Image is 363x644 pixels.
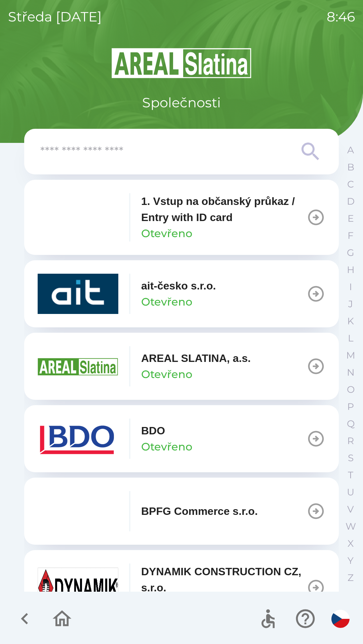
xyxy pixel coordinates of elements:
p: H [347,264,355,276]
p: 8:46 [327,7,355,27]
p: M [346,350,355,361]
button: B [342,159,359,176]
p: středa [DATE] [8,7,102,27]
p: Otevřeno [141,439,192,455]
button: M [342,347,359,364]
p: Otevřeno [141,366,192,382]
p: U [347,486,354,498]
button: Z [342,569,359,586]
button: V [342,501,359,518]
button: W [342,518,359,535]
button: P [342,398,359,415]
p: X [348,538,354,549]
p: E [348,213,354,224]
p: R [347,435,354,447]
p: Y [348,555,354,567]
p: DYNAMIK CONSTRUCTION CZ, s.r.o. [141,563,307,596]
p: ait-česko s.r.o. [141,278,216,294]
p: Otevřeno [141,294,192,310]
p: BPFG Commerce s.r.o. [141,503,258,519]
p: S [348,452,354,464]
button: J [342,296,359,313]
p: I [349,281,352,293]
p: Společnosti [142,93,221,113]
p: A [347,144,354,156]
p: Otevřeno [141,225,192,241]
p: K [347,315,354,327]
button: H [342,261,359,278]
button: I [342,278,359,296]
p: B [347,161,354,173]
img: 9aa1c191-0426-4a03-845b-4981a011e109.jpeg [38,568,118,608]
button: AREAL SLATINA, a.s.Otevřeno [24,333,339,400]
p: J [348,298,353,310]
button: 1. Vstup na občanský průkaz / Entry with ID cardOtevřeno [24,180,339,255]
button: S [342,449,359,467]
button: U [342,484,359,501]
button: F [342,227,359,244]
p: G [347,247,354,259]
button: G [342,244,359,261]
p: W [346,521,356,532]
p: T [348,469,353,481]
p: L [348,332,353,344]
button: ait-česko s.r.o.Otevřeno [24,260,339,327]
button: K [342,313,359,330]
p: C [347,178,354,190]
button: DYNAMIK CONSTRUCTION CZ, s.r.o.Otevřeno [24,550,339,625]
p: N [347,367,355,378]
button: O [342,381,359,398]
p: Z [348,572,354,584]
button: Y [342,552,359,569]
button: E [342,210,359,227]
p: 1. Vstup na občanský průkaz / Entry with ID card [141,193,307,225]
p: AREAL SLATINA, a.s. [141,350,251,366]
img: Logo [24,47,339,79]
img: 40b5cfbb-27b1-4737-80dc-99d800fbabba.png [38,274,118,314]
p: P [347,401,354,413]
button: R [342,432,359,449]
button: L [342,330,359,347]
button: BPFG Commerce s.r.o. [24,478,339,545]
p: BDO [141,423,165,439]
button: Q [342,415,359,432]
button: X [342,535,359,552]
button: T [342,467,359,484]
button: N [342,364,359,381]
img: aad3f322-fb90-43a2-be23-5ead3ef36ce5.png [38,346,118,386]
p: F [348,230,354,241]
img: f3b1b367-54a7-43c8-9d7e-84e812667233.png [38,491,118,531]
button: A [342,142,359,159]
p: D [347,196,355,207]
button: D [342,193,359,210]
p: V [347,503,354,515]
p: O [347,384,355,395]
button: BDOOtevřeno [24,405,339,472]
p: Q [347,418,355,430]
button: C [342,176,359,193]
img: cs flag [331,610,350,628]
img: 93ea42ec-2d1b-4d6e-8f8a-bdbb4610bcc3.png [38,197,118,237]
img: ae7449ef-04f1-48ed-85b5-e61960c78b50.png [38,419,118,459]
